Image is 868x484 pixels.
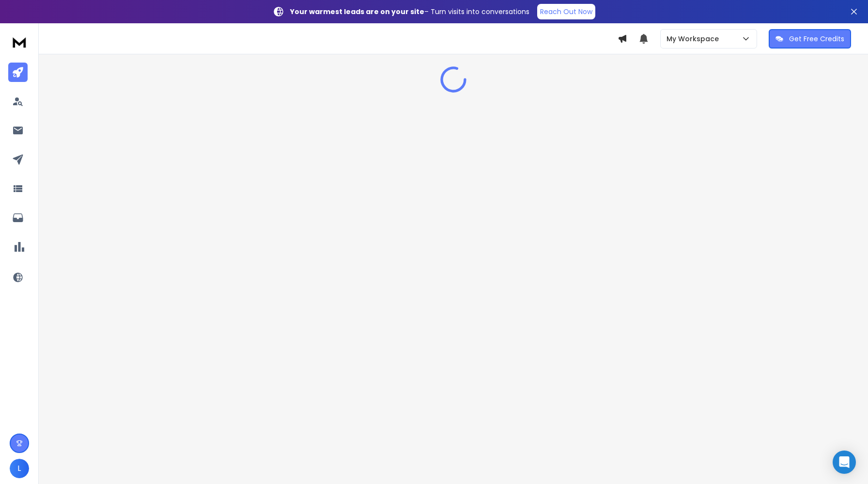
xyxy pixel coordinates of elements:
[290,7,424,16] strong: Your warmest leads are on your site
[666,34,723,44] p: My Workspace
[290,7,529,16] p: – Turn visits into conversations
[10,459,29,478] button: L
[540,7,592,16] p: Reach Out Now
[537,4,595,19] a: Reach Out Now
[789,34,844,44] p: Get Free Credits
[833,451,856,474] div: Open Intercom Messenger
[10,33,29,51] img: logo
[769,29,851,48] button: Get Free Credits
